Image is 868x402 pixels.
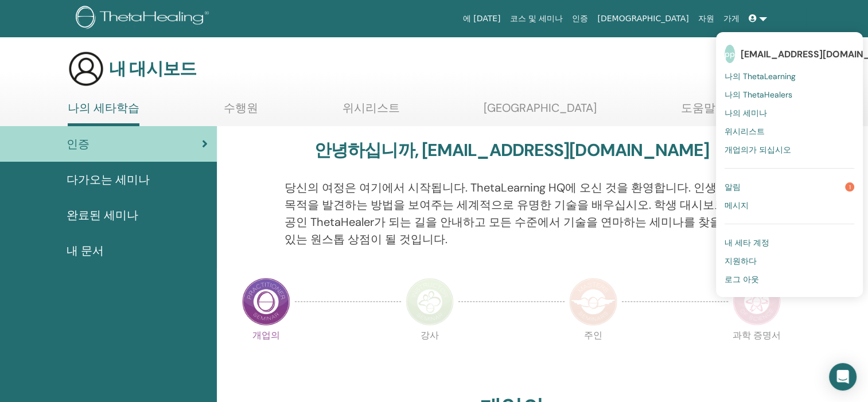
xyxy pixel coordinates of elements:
img: 주 [569,278,617,326]
span: 완료된 세미나 [67,206,138,224]
a: 수행원 [224,101,258,123]
div: 인터콤 메신저 열기 [829,363,857,391]
span: pp [725,45,735,63]
a: 가게 [719,8,744,29]
span: 메시지 [725,200,749,210]
a: 알림1 [725,178,854,196]
span: 위시리스트 [725,126,765,136]
a: [GEOGRAPHIC_DATA] [484,101,597,123]
span: 알림 [725,182,741,192]
img: 선생 [406,278,454,326]
a: 위시리스트 [725,122,854,140]
h3: 안녕하십니까, [EMAIL_ADDRESS][DOMAIN_NAME] [314,140,709,161]
a: 자원 [694,8,719,29]
p: 개업의 [242,331,290,379]
span: 내 문서 [67,242,104,259]
a: 지원하다 [725,252,854,270]
span: 1 [845,182,854,192]
a: 나의 세타학습 [68,101,139,126]
span: 내 세타 계정 [725,237,769,248]
a: 메시지 [725,196,854,214]
a: 위시리스트 [342,101,400,123]
a: pp[EMAIL_ADDRESS][DOMAIN_NAME] [EMAIL_ADDRESS][DOMAIN_NAME] [725,41,854,67]
span: 다가오는 세미나 [67,171,150,188]
p: 당신의 여정은 여기에서 시작됩니다. ThetaLearning HQ에 오신 것을 환영합니다. 인생의 목적을 발견하는 방법을 보여주는 세계적으로 유명한 기술을 배우십시오. 학생 ... [285,179,738,248]
p: 주인 [569,331,617,379]
a: 나의 ThetaHealers [725,85,854,104]
a: 나의 세미나 [725,104,854,122]
a: [DEMOGRAPHIC_DATA] [593,8,693,29]
a: 내 세타 계정 [725,233,854,252]
img: generic-user-icon.jpg [68,50,104,87]
a: 로그 아웃 [725,270,854,288]
span: 나의 ThetaLearning [725,71,796,81]
span: 나의 세미나 [725,108,767,118]
a: 개업의가 되십시오 [725,140,854,159]
a: 나의 ThetaLearning [725,67,854,85]
img: 개업 [242,278,290,326]
span: 지원하다 [725,256,757,266]
a: 에 [DATE] [458,8,505,29]
img: 과학 증명서 [733,278,781,326]
span: 개업의가 되십시오 [725,145,791,155]
span: 인증 [67,135,89,153]
span: 나의 ThetaHealers [725,89,792,100]
a: 코스 및 세미나 [505,8,567,29]
img: logo.png [76,6,213,32]
span: 로그 아웃 [725,274,759,284]
p: 강사 [406,331,454,379]
a: 인증 [567,8,593,29]
a: 도움말 및 리소스 [681,101,767,123]
h3: 내 대시보드 [109,58,196,79]
p: 과학 증명서 [733,331,781,379]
